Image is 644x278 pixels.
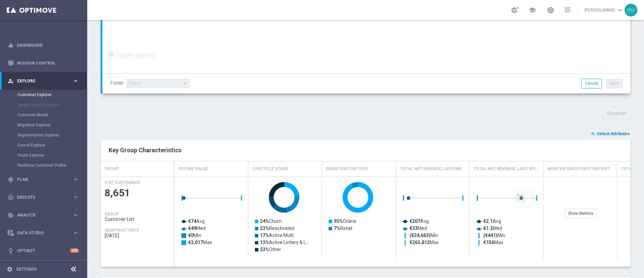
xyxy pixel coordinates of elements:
[260,219,269,224] tspan: 24%
[260,226,294,231] text: Reactivated
[8,54,79,72] div: Mission Control
[8,78,72,84] div: Explore
[603,107,631,120] button: Generate
[188,233,201,238] text: Min
[7,230,79,236] button: Data Studio keyboard_arrow_right
[72,78,79,84] i: keyboard_arrow_right
[483,233,505,238] text: Min
[606,79,623,88] button: Save
[334,219,356,224] text: Online
[565,209,597,218] div: Show Metrics
[17,132,70,138] a: Segmentation Explorer
[188,219,197,224] tspan: €74
[72,176,79,183] i: keyboard_arrow_right
[17,153,70,158] a: Visits Explorer
[8,176,14,183] i: gps_fixed
[483,226,502,231] text: Med
[410,226,427,231] text: Med
[188,240,212,245] text: Max
[334,226,352,231] text: Retail
[260,240,309,245] text: Active Lottery & L…
[105,233,170,238] span: 2025-10-06
[260,240,269,245] tspan: 13%
[17,79,72,83] span: Explore
[105,163,119,175] h4: GROUP
[188,226,196,231] tspan: €49
[17,163,70,168] a: Realtime Customer Profile
[547,163,610,175] h4: Months Since First Deposit
[17,36,79,54] a: Dashboard
[101,176,174,259] div: Press SPACE to select this row.
[483,219,493,224] tspan: €2.1
[334,219,343,224] tspan: 93%
[7,177,79,182] div: gps_fixed Plan keyboard_arrow_right
[591,131,596,136] i: playlist_add_check
[260,233,294,238] text: Active Multi
[410,219,420,224] tspan: €207
[410,233,438,238] text: Min
[8,212,72,218] div: Analyze
[410,219,429,224] text: Avg
[17,122,70,128] a: Migration Explorer
[483,240,494,245] tspan: €156
[410,226,418,231] tspan: €33
[584,5,625,15] a: [PERSON_NAME]keyboard_arrow_down
[17,150,87,160] div: Visits Explorer
[410,240,430,245] tspan: €263,812
[334,226,340,231] tspan: 7%
[260,247,281,252] text: Other
[72,194,79,200] i: keyboard_arrow_right
[17,143,70,148] a: Funnel Explorer
[8,248,14,254] i: lightbulb
[7,266,13,272] i: settings
[483,219,501,224] text: Avg
[252,163,288,175] h4: Lifecycle Stage
[188,240,203,245] tspan: €3,017
[7,61,79,66] button: Mission Control
[260,219,282,224] text: Churn
[410,240,439,245] text: Max
[17,213,72,217] span: Analyze
[17,100,87,110] div: Target Group Discovery
[17,160,87,170] div: Realtime Customer Profile
[7,248,79,253] button: lightbulb Optibot +10
[7,78,79,84] button: person_search Explore keyboard_arrow_right
[625,4,637,16] div: mv
[8,36,79,54] div: Dashboard
[17,231,72,235] span: Data Studio
[616,6,624,14] span: keyboard_arrow_down
[7,43,79,48] div: equalizer Dashboard
[17,120,87,130] div: Migration Explorer
[70,248,79,253] div: +10
[8,242,79,260] div: Optibot
[188,226,206,231] text: Med
[105,216,170,222] span: Customer List
[8,42,14,48] i: equalizer
[7,195,79,200] button: play_circle_outline Execute keyboard_arrow_right
[17,90,87,100] div: Customer Explorer
[72,230,79,236] i: keyboard_arrow_right
[17,242,70,260] a: Optibot
[400,163,462,175] h4: Total Net Revenue, Lifetime
[105,212,119,216] h4: GROUP
[105,228,139,233] h4: SNAPSHOT DATE
[17,195,72,199] span: Execute
[8,212,14,218] i: track_changes
[7,212,79,218] div: track_changes Analyze keyboard_arrow_right
[116,52,155,58] label: Complex Selection
[72,212,79,218] i: keyboard_arrow_right
[109,146,623,154] h2: Key Group Characteristics
[590,130,631,137] button: playlist_add_check Select Attributes
[260,226,269,231] tspan: 23%
[17,110,87,120] div: Customer Model
[410,233,430,238] tspan: (€24,663)
[105,180,140,185] h4: # OF CUSTOMERS
[8,194,72,200] div: Execute
[17,112,70,118] a: Customer Model
[188,233,194,238] tspan: €0
[483,240,503,245] text: Max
